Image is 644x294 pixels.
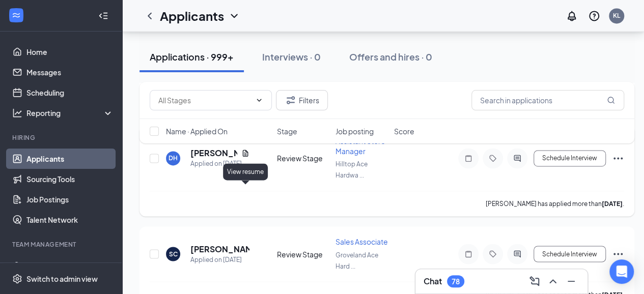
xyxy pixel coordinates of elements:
[12,133,111,142] div: Hiring
[588,10,600,22] svg: QuestionInfo
[545,273,561,289] button: ChevronUp
[452,277,460,286] div: 78
[12,240,111,249] div: Team Management
[26,82,114,103] a: Scheduling
[144,10,156,22] svg: ChevronLeft
[277,153,329,163] div: Review Stage
[169,154,178,162] div: DH
[26,108,114,118] div: Reporting
[612,152,624,164] svg: Ellipses
[150,50,234,63] div: Applications · 999+
[160,7,224,24] h1: Applicants
[190,243,249,254] h5: [PERSON_NAME]
[228,10,240,22] svg: ChevronDown
[26,42,114,62] a: Home
[462,154,474,162] svg: Note
[285,94,297,106] svg: Filter
[26,189,114,210] a: Job Postings
[534,150,606,166] button: Schedule Interview
[534,246,606,262] button: Schedule Interview
[471,90,624,110] input: Search in applications
[394,126,414,136] span: Score
[335,126,374,136] span: Job posting
[26,255,114,276] a: OnboardingCrown
[26,149,114,169] a: Applicants
[565,275,577,287] svg: Minimize
[11,10,21,20] svg: WorkstreamLogo
[424,276,442,287] h3: Chat
[255,96,263,104] svg: ChevronDown
[190,254,249,264] div: Applied on [DATE]
[169,249,178,258] div: SC
[511,250,523,258] svg: ActiveChat
[12,108,22,118] svg: Analysis
[511,154,523,162] svg: ActiveChat
[462,250,474,258] svg: Note
[26,274,98,284] div: Switch to admin view
[12,274,22,284] svg: Settings
[566,10,578,22] svg: Notifications
[190,159,249,169] div: Applied on [DATE]
[26,62,114,82] a: Messages
[223,163,268,180] div: View resume
[277,249,329,259] div: Review Stage
[602,200,623,208] b: [DATE]
[335,160,368,179] span: Hilltop Ace Hardwa ...
[349,50,432,63] div: Offers and hires · 0
[335,237,388,246] span: Sales Associate
[607,96,615,104] svg: MagnifyingGlass
[166,126,228,136] span: Name · Applied On
[487,250,499,258] svg: Tag
[277,126,297,136] span: Stage
[609,259,634,284] div: Open Intercom Messenger
[486,199,624,208] p: [PERSON_NAME] has applied more than .
[487,154,499,162] svg: Tag
[98,11,108,21] svg: Collapse
[158,95,251,106] input: All Stages
[26,210,114,230] a: Talent Network
[547,275,559,287] svg: ChevronUp
[526,273,543,289] button: ComposeMessage
[563,273,579,289] button: Minimize
[26,169,114,189] a: Sourcing Tools
[262,50,321,63] div: Interviews · 0
[613,11,620,20] div: KL
[335,251,378,270] span: Groveland Ace Hard ...
[276,90,328,110] button: Filter Filters
[612,248,624,260] svg: Ellipses
[335,136,385,156] span: Assistant Store Manager
[528,275,541,287] svg: ComposeMessage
